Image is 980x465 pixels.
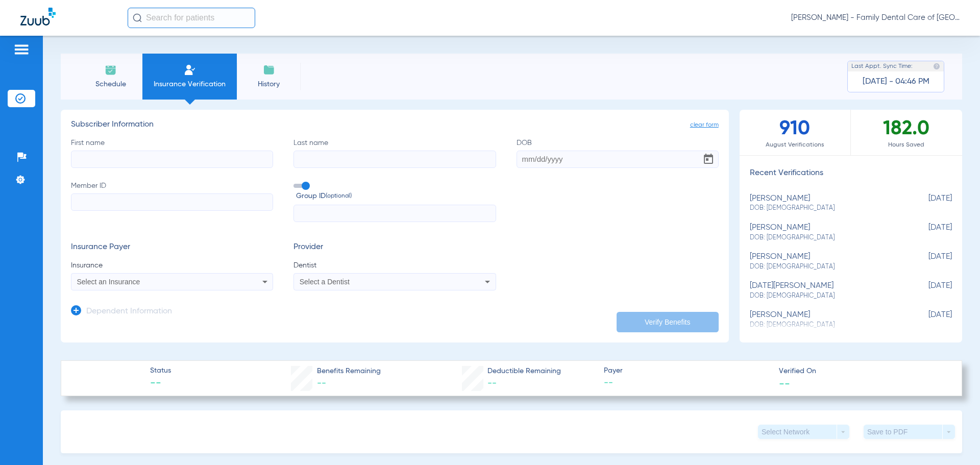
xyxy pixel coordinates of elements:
span: [DATE] [901,252,952,271]
span: Dentist [293,260,496,271]
span: [DATE] [901,223,952,242]
img: last sync help info [933,63,940,70]
div: [PERSON_NAME] [750,194,901,213]
img: Manual Insurance Verification [184,64,196,76]
span: [DATE] [901,281,952,300]
span: -- [604,377,770,389]
input: First name [71,151,273,168]
label: Member ID [71,181,273,223]
span: -- [779,378,790,388]
input: Search for patients [128,8,255,28]
span: Status [150,365,171,376]
span: [DATE] [901,310,952,329]
h3: Provider [293,242,496,253]
input: Member ID [71,193,273,211]
button: Open calendar [698,149,719,169]
span: DOB: [DEMOGRAPHIC_DATA] [750,291,901,301]
div: [PERSON_NAME] [750,223,901,242]
span: [PERSON_NAME] - Family Dental Care of [GEOGRAPHIC_DATA] [791,13,960,23]
img: Search Icon [133,13,142,22]
span: DOB: [DEMOGRAPHIC_DATA] [750,262,901,272]
h3: Insurance Payer [71,242,273,253]
span: Select a Dentist [300,278,350,286]
span: Select an Insurance [77,278,140,286]
span: -- [317,379,326,388]
div: 182.0 [851,110,962,155]
small: (optional) [326,191,352,202]
div: [PERSON_NAME] [750,310,901,329]
span: [DATE] - 04:46 PM [863,77,929,87]
span: Group ID [296,191,496,202]
h3: Recent Verifications [740,168,962,179]
input: Last name [293,151,496,168]
div: 910 [740,110,851,155]
button: Verify Benefits [617,312,719,332]
span: DOB: [DEMOGRAPHIC_DATA] [750,204,901,213]
div: [DATE][PERSON_NAME] [750,281,901,300]
h3: Dependent Information [86,307,172,317]
span: Verified On [779,366,945,377]
label: First name [71,138,273,168]
h3: Subscriber Information [71,120,719,130]
span: History [244,79,293,89]
span: Hours Saved [851,140,962,150]
span: -- [487,379,497,388]
span: Insurance Verification [150,79,229,89]
label: DOB [517,138,719,168]
span: DOB: [DEMOGRAPHIC_DATA] [750,233,901,242]
label: Last name [293,138,496,168]
span: Payer [604,365,770,376]
span: Benefits Remaining [317,366,381,377]
span: August Verifications [740,140,850,150]
input: DOBOpen calendar [517,151,719,168]
span: Insurance [71,260,273,271]
img: hamburger-icon [13,43,30,56]
span: clear form [690,120,719,130]
img: History [263,64,275,76]
img: Zuub Logo [20,8,56,26]
span: Schedule [86,79,135,89]
span: Last Appt. Sync Time: [851,61,913,71]
img: Schedule [105,64,117,76]
span: -- [150,377,171,391]
div: [PERSON_NAME] [750,252,901,271]
span: [DATE] [901,194,952,213]
span: Deductible Remaining [487,366,561,377]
